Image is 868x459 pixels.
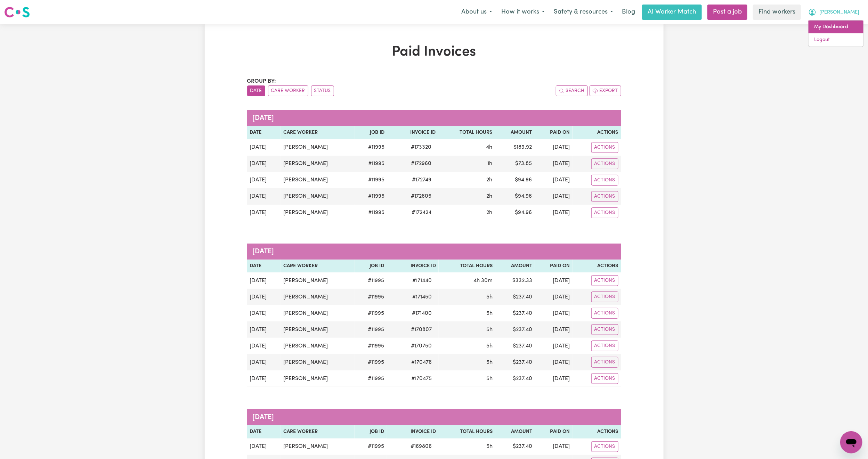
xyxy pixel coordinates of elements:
span: 5 hours [486,343,493,349]
button: Actions [591,142,618,153]
a: Post a job [707,5,747,20]
caption: [DATE] [247,244,621,260]
td: [PERSON_NAME] [281,354,355,370]
td: [DATE] [535,305,573,321]
button: sort invoices by care worker [268,85,308,96]
button: sort invoices by paid status [311,85,334,96]
td: # 11995 [355,289,387,305]
span: 2 hours [486,177,492,183]
caption: [DATE] [247,409,621,425]
span: 5 hours [486,376,493,382]
button: Search [556,85,588,96]
span: 4 hours 30 minutes [473,278,493,284]
td: [DATE] [535,370,573,387]
th: Care Worker [281,425,355,438]
span: # 173320 [407,143,436,151]
td: [DATE] [535,321,573,338]
td: [PERSON_NAME] [281,370,355,387]
button: Actions [591,275,618,286]
button: Actions [591,324,618,335]
td: $ 237.40 [495,289,535,305]
td: # 11995 [355,338,387,354]
th: Invoice ID [387,126,438,139]
td: [DATE] [247,172,281,188]
td: # 11995 [355,156,388,172]
span: 4 hours [486,145,492,150]
td: [PERSON_NAME] [281,139,355,156]
td: # 11995 [355,354,387,370]
span: 5 hours [486,360,493,365]
td: [DATE] [535,156,573,172]
span: # 169806 [407,442,436,451]
button: Actions [591,207,618,218]
td: [DATE] [535,188,573,205]
span: 5 hours [486,294,493,300]
button: About us [457,5,497,19]
span: Group by: [247,79,276,84]
td: $ 73.85 [495,156,535,172]
td: [DATE] [247,370,281,387]
th: Job ID [355,425,387,438]
td: [PERSON_NAME] [281,188,355,205]
td: [PERSON_NAME] [281,156,355,172]
button: Actions [591,292,618,302]
th: Care Worker [281,260,355,273]
button: Actions [591,191,618,202]
td: [DATE] [535,338,573,354]
img: Careseekers logo [4,6,30,18]
th: Amount [495,126,535,139]
div: My Account [808,20,864,47]
button: Actions [591,158,618,169]
td: $ 94.96 [495,172,535,188]
td: [DATE] [247,205,281,221]
td: # 11995 [355,305,387,321]
th: Amount [495,425,535,438]
button: Actions [591,341,618,351]
td: [DATE] [247,272,281,289]
td: [PERSON_NAME] [281,172,355,188]
td: [DATE] [535,205,573,221]
span: 5 hours [486,311,493,316]
td: [DATE] [247,305,281,321]
td: # 11995 [355,172,388,188]
td: [PERSON_NAME] [281,289,355,305]
button: Actions [591,175,618,186]
td: $ 94.96 [495,205,535,221]
td: [DATE] [535,438,573,455]
td: [DATE] [247,354,281,370]
th: Actions [573,126,621,139]
td: # 11995 [355,272,387,289]
td: $ 237.40 [495,321,535,338]
th: Paid On [535,260,573,273]
span: # 172960 [407,159,436,168]
span: # 171450 [408,293,436,301]
td: [PERSON_NAME] [281,438,355,455]
button: How it works [497,5,549,19]
button: Export [590,85,621,96]
span: [PERSON_NAME] [819,9,859,16]
th: Paid On [535,126,573,139]
td: [DATE] [247,289,281,305]
td: [PERSON_NAME] [281,321,355,338]
a: Find workers [753,5,801,20]
td: [DATE] [535,272,573,289]
td: $ 237.40 [495,305,535,321]
td: [DATE] [535,139,573,156]
a: Logout [809,33,863,47]
span: # 171400 [408,309,436,318]
td: # 11995 [355,370,387,387]
td: $ 237.40 [495,354,535,370]
th: Job ID [355,126,388,139]
span: # 170476 [407,358,436,367]
span: # 170807 [407,326,436,334]
td: $ 237.40 [495,438,535,455]
th: Actions [573,260,621,273]
td: [DATE] [247,321,281,338]
a: AI Worker Match [642,5,702,20]
td: [DATE] [247,438,281,455]
span: # 172424 [407,208,436,217]
span: 2 hours [486,210,492,215]
th: Amount [495,260,535,273]
button: Actions [591,441,618,452]
span: 2 hours [486,194,492,199]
